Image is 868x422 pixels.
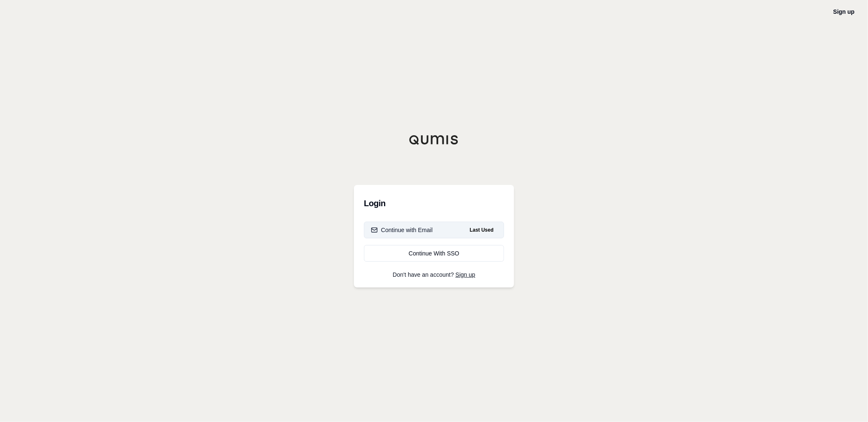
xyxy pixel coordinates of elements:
div: Continue with Email [371,226,433,234]
span: Last Used [467,225,497,235]
a: Continue With SSO [364,245,504,262]
a: Sign up [456,271,475,278]
button: Continue with EmailLast Used [364,222,504,238]
p: Don't have an account? [364,272,504,278]
div: Continue With SSO [371,249,497,258]
h3: Login [364,195,504,212]
a: Sign up [833,8,855,15]
img: Qumis [409,135,459,145]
